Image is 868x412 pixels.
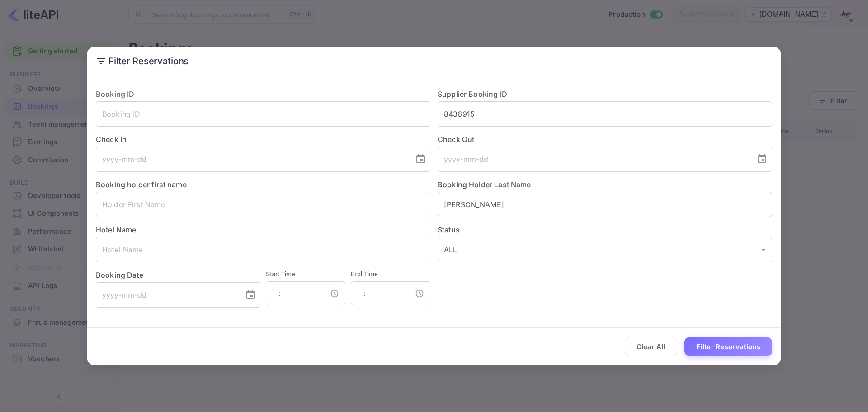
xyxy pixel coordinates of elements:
[96,225,137,234] label: Hotel Name
[96,147,408,172] input: yyyy-mm-dd
[438,224,772,235] label: Status
[438,237,772,262] div: ALL
[96,134,430,145] label: Check In
[438,134,772,145] label: Check Out
[96,101,430,127] input: Booking ID
[753,150,771,168] button: Choose date
[438,180,531,189] label: Booking Holder Last Name
[96,192,430,217] input: Holder First Name
[96,282,238,308] input: yyyy-mm-dd
[351,270,430,279] h6: End Time
[684,337,772,356] button: Filter Reservations
[96,237,430,262] input: Hotel Name
[438,192,772,217] input: Holder Last Name
[96,270,260,280] label: Booking Date
[438,101,772,127] input: Supplier Booking ID
[241,286,259,304] button: Choose date
[266,270,345,279] h6: Start Time
[438,90,507,99] label: Supplier Booking ID
[438,147,750,172] input: yyyy-mm-dd
[625,337,678,356] button: Clear All
[87,47,781,76] h2: Filter Reservations
[96,90,135,99] label: Booking ID
[411,150,429,168] button: Choose date
[96,180,187,189] label: Booking holder first name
